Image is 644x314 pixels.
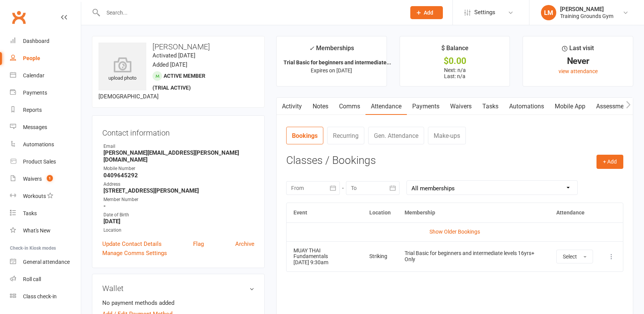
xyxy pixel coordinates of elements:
[47,175,53,182] span: 1
[445,98,477,115] a: Waivers
[362,203,398,222] th: Location
[560,6,613,13] div: [PERSON_NAME]
[309,45,314,52] i: ✓
[441,43,469,57] div: $ Balance
[563,253,577,260] span: Select
[23,276,41,282] div: Roll call
[23,193,46,199] div: Workouts
[286,155,623,167] h3: Classes / Bookings
[424,10,433,16] span: Add
[102,284,254,293] h3: Wallet
[474,4,495,21] span: Settings
[10,170,81,188] a: Waivers 1
[102,239,162,249] a: Update Contact Details
[9,8,28,27] a: Clubworx
[504,98,549,115] a: Automations
[283,59,391,65] strong: Trial Basic for beginners and intermediate...
[277,98,307,115] a: Activity
[596,155,623,168] button: + Add
[103,211,254,219] div: Date of Birth
[10,271,81,288] a: Roll call
[10,222,81,239] a: What's New
[334,98,365,115] a: Comms
[560,13,613,20] div: Training Grounds Gym
[101,7,400,18] input: Search...
[429,229,480,235] a: Show Older Bookings
[287,241,362,271] td: [DATE] 9:30am
[10,136,81,153] a: Automations
[103,187,254,194] strong: [STREET_ADDRESS][PERSON_NAME]
[102,249,167,258] a: Manage Comms Settings
[10,67,81,84] a: Calendar
[591,98,637,115] a: Assessments
[23,124,47,130] div: Messages
[152,61,187,68] time: Added [DATE]
[307,98,334,115] a: Notes
[103,149,254,163] strong: [PERSON_NAME][EMAIL_ADDRESS][PERSON_NAME][DOMAIN_NAME]
[103,196,254,203] div: Member Number
[309,43,354,57] div: Memberships
[102,126,254,137] h3: Contact information
[10,288,81,305] a: Class kiosk mode
[287,203,362,222] th: Event
[98,93,159,100] span: [DEMOGRAPHIC_DATA]
[23,72,44,78] div: Calendar
[407,67,503,79] p: Next: n/a Last: n/a
[98,43,258,51] h3: [PERSON_NAME]
[10,84,81,101] a: Payments
[311,67,352,74] span: Expires on [DATE]
[559,68,598,74] a: view attendance
[293,248,356,260] div: MUAY THAI Fundamentals
[23,293,57,299] div: Class check-in
[562,43,594,57] div: Last visit
[477,98,504,115] a: Tasks
[23,141,54,147] div: Automations
[103,203,254,209] strong: -
[103,181,254,188] div: Address
[369,253,391,259] div: Striking
[327,127,364,144] a: Recurring
[549,203,600,222] th: Attendance
[23,227,51,234] div: What's New
[10,188,81,205] a: Workouts
[407,98,445,115] a: Payments
[541,5,556,20] div: LM
[556,250,593,263] button: Select
[10,33,81,50] a: Dashboard
[23,210,37,216] div: Tasks
[10,119,81,136] a: Messages
[152,73,205,91] span: Active member (trial active)
[23,107,42,113] div: Reports
[103,227,254,234] div: Location
[23,176,42,182] div: Waivers
[23,55,40,61] div: People
[103,143,254,150] div: Email
[365,98,407,115] a: Attendance
[398,203,549,222] th: Membership
[103,218,254,225] strong: [DATE]
[10,50,81,67] a: People
[530,57,626,65] div: Never
[23,159,56,165] div: Product Sales
[23,259,70,265] div: General attendance
[428,127,466,144] a: Make-ups
[286,127,323,144] a: Bookings
[103,165,254,172] div: Mobile Number
[235,239,254,249] a: Archive
[152,52,195,59] time: Activated [DATE]
[103,172,254,179] strong: 0409645292
[407,57,503,65] div: $0.00
[410,6,443,19] button: Add
[10,153,81,170] a: Product Sales
[549,98,591,115] a: Mobile App
[23,38,49,44] div: Dashboard
[10,205,81,222] a: Tasks
[98,57,146,82] div: upload photo
[405,250,542,262] div: Trial Basic for beginners and intermediate levels 16yrs+ Only
[102,298,254,307] li: No payment methods added
[10,101,81,119] a: Reports
[193,239,204,249] a: Flag
[368,127,424,144] a: Gen. Attendance
[23,90,47,96] div: Payments
[10,253,81,271] a: General attendance kiosk mode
